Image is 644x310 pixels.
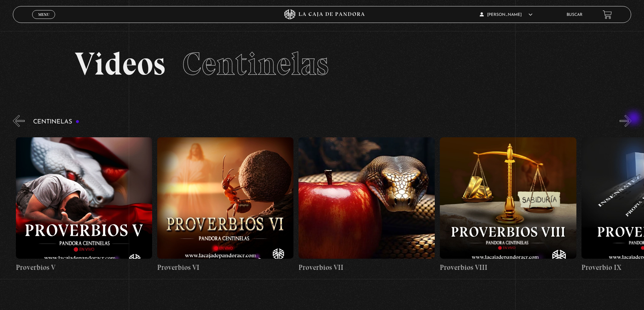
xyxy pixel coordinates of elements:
[620,115,631,127] button: Next
[36,18,52,23] span: Cerrar
[567,13,582,17] a: Buscar
[33,119,79,125] h3: Centinelas
[603,10,612,19] a: View your shopping cart
[480,13,532,17] span: [PERSON_NAME]
[182,45,329,83] span: Centinelas
[16,262,152,273] h4: Proverbios V
[157,262,293,273] h4: Proverbios VI
[13,115,25,127] button: Previous
[299,262,435,273] h4: Proverbios VII
[157,132,293,278] a: Proverbios VI
[440,262,576,273] h4: Proverbios VIII
[38,12,49,17] span: Menu
[16,132,152,278] a: Proverbios V
[75,48,569,80] h2: Videos
[440,132,576,278] a: Proverbios VIII
[299,132,435,278] a: Proverbios VII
